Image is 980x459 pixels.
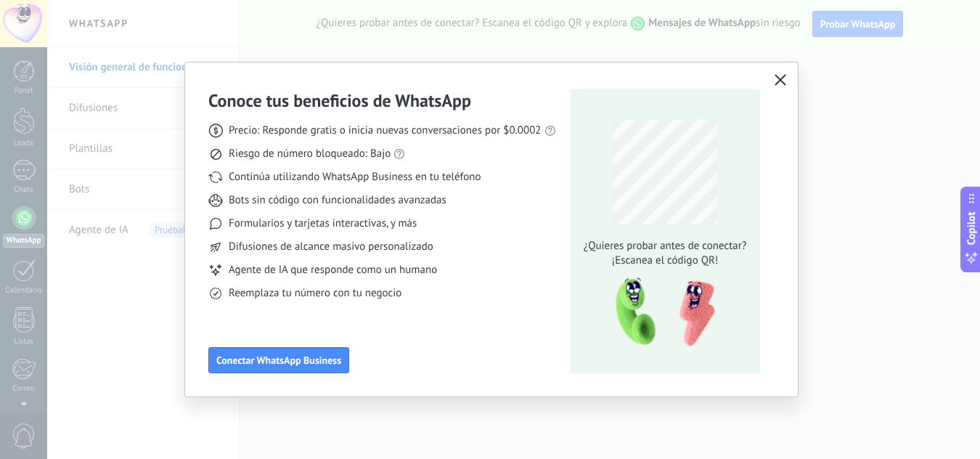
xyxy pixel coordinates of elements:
span: Bots sin código con funcionalidades avanzadas [229,193,446,208]
span: Conectar WhatsApp Business [216,355,341,365]
span: Agente de IA que responde como un humano [229,263,437,277]
span: Continúa utilizando WhatsApp Business en tu teléfono [229,170,481,184]
span: ¿Quieres probar antes de conectar? [579,239,751,253]
span: Precio: Responde gratis o inicia nuevas conversaciones por $0.0002 [229,123,542,138]
span: Copilot [964,212,979,245]
span: Formularios y tarjetas interactivas, y más [229,216,417,231]
button: Conectar WhatsApp Business [208,347,349,373]
span: Difusiones de alcance masivo personalizado [229,240,433,254]
span: Riesgo de número bloqueado: Bajo [229,147,391,161]
span: ¡Escanea el código QR! [579,253,751,268]
img: qr-pic-1x.png [603,274,718,352]
h3: Conoce tus beneficios de WhatsApp [208,89,471,112]
span: Reemplaza tu número con tu negocio [229,286,401,301]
